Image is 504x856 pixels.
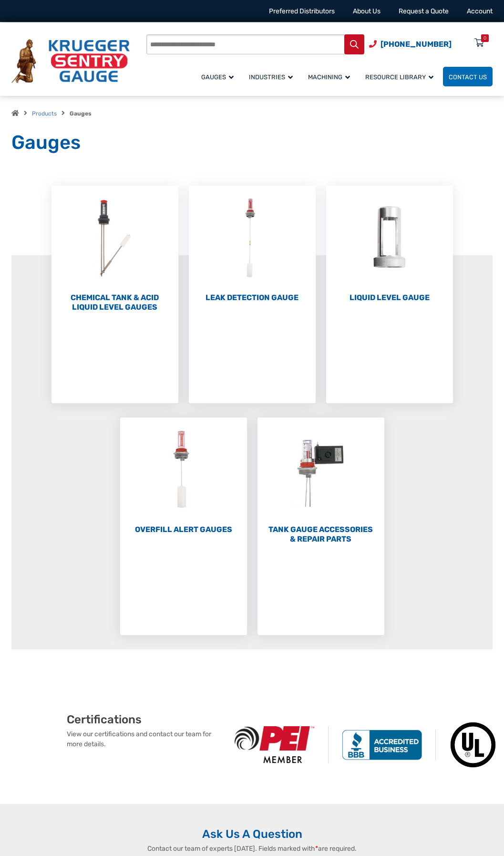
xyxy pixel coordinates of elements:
h1: Gauges [11,131,493,155]
img: Tank Gauge Accessories & Repair Parts [257,418,384,522]
a: Account [467,7,493,15]
h2: Chemical Tank & Acid Liquid Level Gauges [51,293,178,312]
img: Liquid Level Gauge [326,186,453,291]
p: View our certifications and contact our team for more details. [67,729,221,749]
span: Gauges [201,73,234,81]
span: Resource Library [365,73,433,81]
h2: Certifications [67,712,221,727]
a: Visit product category Liquid Level Gauge [326,186,453,303]
a: Machining [302,65,360,88]
a: Gauges [195,65,243,88]
img: Chemical Tank & Acid Liquid Level Gauges [51,186,178,291]
img: BBB [329,730,436,760]
a: Visit product category Overfill Alert Gauges [120,418,247,534]
span: Machining [308,73,350,81]
span: Contact Us [449,73,487,81]
strong: Gauges [70,110,92,117]
a: Industries [243,65,302,88]
a: About Us [353,7,381,15]
span: Industries [249,73,293,81]
h2: Leak Detection Gauge [189,293,316,303]
a: Request a Quote [399,7,449,15]
img: PEI Member [221,726,329,763]
a: Visit product category Chemical Tank & Acid Liquid Level Gauges [51,186,178,312]
a: Preferred Distributors [269,7,335,15]
a: Visit product category Tank Gauge Accessories & Repair Parts [257,418,384,544]
a: Products [32,110,57,117]
h2: Ask Us A Question [11,827,493,841]
img: Overfill Alert Gauges [120,418,247,522]
a: Visit product category Leak Detection Gauge [189,186,316,303]
span: [PHONE_NUMBER] [381,40,452,49]
div: 0 [483,34,486,42]
h2: Liquid Level Gauge [326,293,453,303]
a: Phone Number (920) 434-8860 [369,38,452,50]
a: Resource Library [360,65,443,88]
h2: Overfill Alert Gauges [120,525,247,534]
img: Leak Detection Gauge [189,186,316,291]
a: Contact Us [443,67,493,86]
img: Krueger Sentry Gauge [11,39,130,83]
p: Contact our team of experts [DATE]. Fields marked with are required. [97,844,407,854]
h2: Tank Gauge Accessories & Repair Parts [257,525,384,544]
